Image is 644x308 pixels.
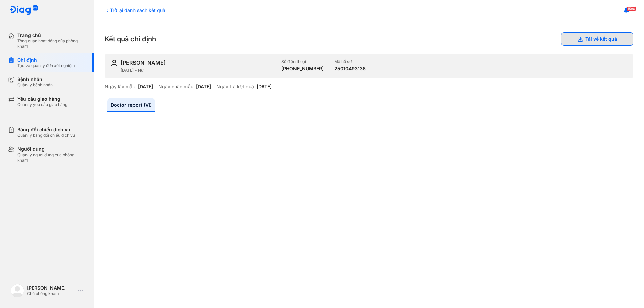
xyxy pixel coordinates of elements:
div: [PERSON_NAME] [121,59,166,66]
img: logo [9,5,38,16]
div: Chủ phòng khám [27,291,75,296]
div: Ngày lấy mẫu: [105,84,137,90]
div: Tổng quan hoạt động của phòng khám [17,38,86,49]
div: Bảng đối chiếu dịch vụ [17,127,75,133]
div: [PERSON_NAME] [27,285,75,291]
img: user-icon [110,59,118,67]
div: [DATE] [138,84,153,90]
div: [DATE] - Nữ [121,68,276,73]
div: [DATE] [196,84,211,90]
a: Doctor report (VI) [107,98,155,112]
div: Người dùng [17,146,86,152]
span: 1580 [627,6,636,11]
div: [DATE] [257,84,272,90]
div: Quản lý bảng đối chiếu dịch vụ [17,133,75,138]
div: Quản lý bệnh nhân [17,82,53,88]
img: logo [11,284,24,297]
div: Yêu cầu giao hàng [17,96,67,102]
div: Quản lý yêu cầu giao hàng [17,102,67,107]
div: Mã hồ sơ [334,59,366,64]
div: Ngày trả kết quả: [216,84,255,90]
div: Bệnh nhân [17,76,53,82]
div: Kết quả chỉ định [105,32,633,46]
div: Số điện thoại [281,59,324,64]
div: Trở lại danh sách kết quả [105,7,165,14]
div: Tạo và quản lý đơn xét nghiệm [17,63,75,68]
button: Tải về kết quả [561,32,633,46]
div: [PHONE_NUMBER] [281,66,324,72]
div: Quản lý người dùng của phòng khám [17,152,86,163]
div: Trang chủ [17,32,86,38]
div: Ngày nhận mẫu: [158,84,195,90]
div: 25010493136 [334,66,366,72]
div: Chỉ định [17,57,75,63]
